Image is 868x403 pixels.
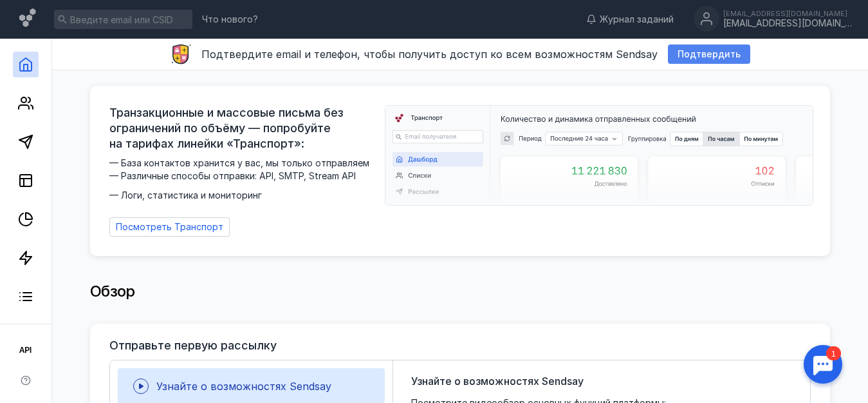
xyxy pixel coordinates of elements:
div: [EMAIL_ADDRESS][DOMAIN_NAME] [723,18,852,29]
span: Узнайте о возможностях Sendsay [411,373,584,389]
div: 1 [29,8,44,22]
span: Посмотреть Транспорт [116,222,223,233]
a: Посмотреть Транспорт [109,217,230,237]
a: Что нового? [196,15,264,24]
span: Обзор [90,282,135,300]
img: dashboard-transport-banner [385,106,813,205]
button: Подтвердить [668,44,750,64]
input: Введите email или CSID [54,10,192,29]
span: Подтвердите email и телефон, чтобы получить доступ ко всем возможностям Sendsay [201,48,658,61]
h3: Отправьте первую рассылку [109,339,277,352]
a: Журнал заданий [580,13,680,26]
span: Транзакционные и массовые письма без ограничений по объёму — попробуйте на тарифах линейки «Транс... [109,105,377,152]
span: Узнайте о возможностях Sendsay [156,380,331,393]
span: Что нового? [202,15,258,24]
span: Журнал заданий [600,13,674,26]
span: Подтвердить [678,49,741,60]
span: — База контактов хранится у вас, мы только отправляем — Различные способы отправки: API, SMTP, St... [109,157,377,202]
div: [EMAIL_ADDRESS][DOMAIN_NAME] [723,10,852,17]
